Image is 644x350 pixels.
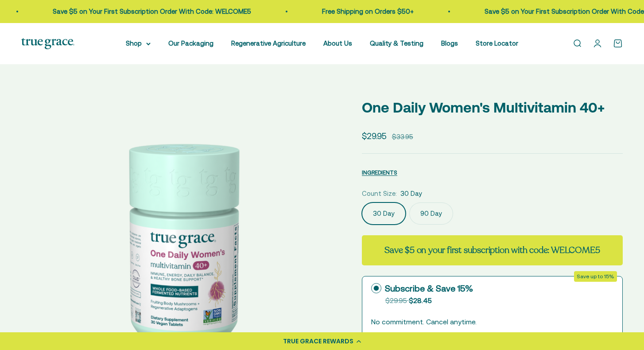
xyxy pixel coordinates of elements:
p: Save $5 on Your First Subscription Order With Code: WELCOME5 [49,6,247,17]
a: Regenerative Agriculture [231,39,306,47]
p: One Daily Women's Multivitamin 40+ [362,96,623,119]
a: About Us [323,39,352,47]
div: TRUE GRACE REWARDS [283,337,353,346]
a: Store Locator [476,39,518,47]
summary: Shop [126,38,151,49]
compare-at-price: $33.95 [392,132,413,142]
strong: Save $5 on your first subscription with code: WELCOME5 [384,244,600,256]
a: Quality & Testing [370,39,423,47]
a: Blogs [441,39,458,47]
a: Our Packaging [168,39,213,47]
span: INGREDIENTS [362,169,397,176]
legend: Count Size: [362,188,397,199]
button: INGREDIENTS [362,167,397,178]
span: 30 Day [400,188,422,199]
sale-price: $29.95 [362,129,387,143]
a: Free Shipping on Orders $50+ [318,8,410,15]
